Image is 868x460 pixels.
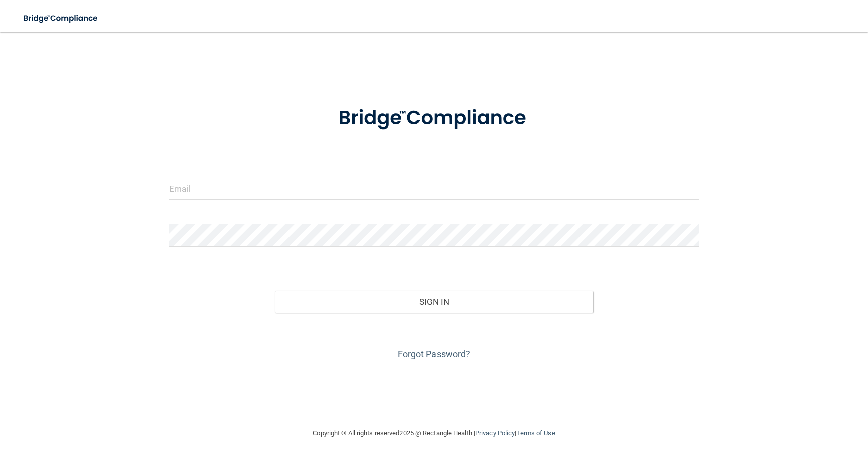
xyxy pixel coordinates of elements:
[318,92,551,144] img: bridge_compliance_login_screen.278c3ca4.svg
[516,429,555,437] a: Terms of Use
[251,417,617,449] div: Copyright © All rights reserved 2025 @ Rectangle Health | |
[475,429,515,437] a: Privacy Policy
[275,291,593,313] button: Sign In
[169,177,699,200] input: Email
[15,8,107,29] img: bridge_compliance_login_screen.278c3ca4.svg
[398,349,471,359] a: Forgot Password?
